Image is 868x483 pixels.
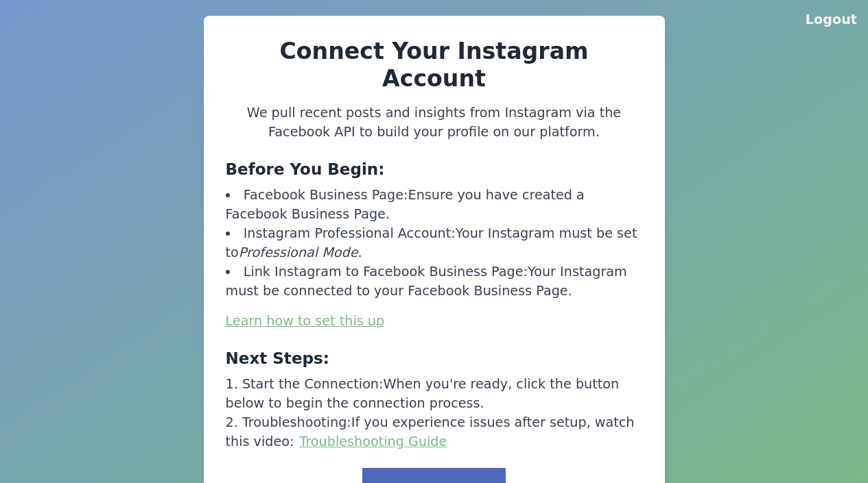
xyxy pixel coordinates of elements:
a: Learn how to set this up [226,313,385,329]
h3: Next Steps: [226,347,643,369]
li: Your Instagram must be set to . [226,224,643,262]
button: Logout [806,10,857,29]
p: We pull recent posts and insights from Instagram via the Facebook API to build your profile on ou... [226,103,643,142]
span: Facebook Business Page: [244,187,408,203]
li: Your Instagram must be connected to your Facebook Business Page. [226,262,643,301]
span: Professional Mode [239,245,358,260]
li: When you're ready, click the button below to begin the connection process. [226,375,643,413]
span: Troubleshooting: [242,414,351,430]
h3: Before You Begin: [226,158,643,180]
li: If you experience issues after setup, watch this video: [226,413,643,451]
h2: Connect Your Instagram Account [226,38,643,92]
span: Start the Connection: [242,376,384,392]
span: Link Instagram to Facebook Business Page: [244,264,528,280]
span: Instagram Professional Account: [244,225,456,241]
li: Ensure you have created a Facebook Business Page. [226,186,643,224]
a: Troubleshooting Guide [300,434,447,449]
